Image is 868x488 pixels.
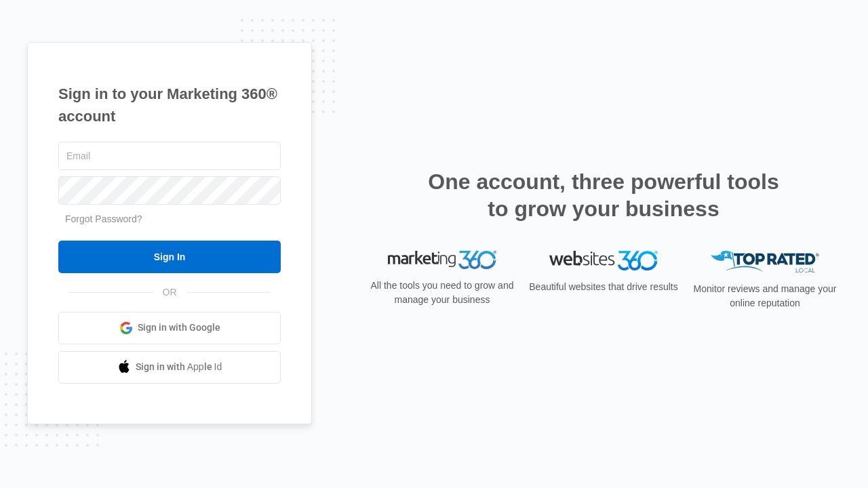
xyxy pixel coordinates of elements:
[65,213,142,224] a: Forgot Password?
[153,285,186,300] span: OR
[549,251,658,270] img: Websites 360
[58,351,281,384] a: Sign in with Apple Id
[528,280,679,294] p: Beautiful websites that drive results
[58,312,281,344] a: Sign in with Google
[58,142,281,170] input: Email
[58,83,281,127] h1: Sign in to your Marketing 360® account
[424,168,783,222] h2: One account, three powerful tools to grow your business
[366,279,518,307] p: All the tools you need to grow and manage your business
[136,360,222,374] span: Sign in with Apple Id
[388,251,496,270] img: Marketing 360
[711,251,819,273] img: Top Rated Local
[689,282,841,310] p: Monitor reviews and manage your online reputation
[58,241,281,273] input: Sign In
[138,321,220,335] span: Sign in with Google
